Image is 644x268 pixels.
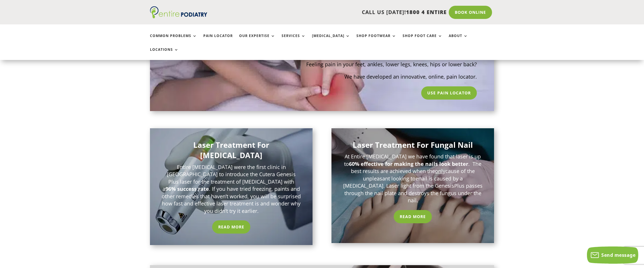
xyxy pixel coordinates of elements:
[449,6,492,19] a: Book Online
[161,140,301,164] h3: Laser Treatment For [MEDICAL_DATA]
[587,246,638,264] button: Send message
[394,210,432,223] a: Read More
[312,34,350,46] a: [MEDICAL_DATA]
[349,160,468,167] strong: 60% effective for making the nails look better
[212,220,250,234] a: Read More
[239,34,275,46] a: Our Expertise
[344,73,477,80] span: We have developed an innovative, online, pain locator.
[150,6,207,18] img: logo (1)
[601,252,635,258] span: Send message
[343,140,483,153] h3: Laser Treatment For Fungal Nail
[203,34,233,46] a: Pain Locator
[282,34,306,46] a: Services
[161,164,301,215] p: Entire [MEDICAL_DATA] were the first clinic in [GEOGRAPHIC_DATA] to introduce the Cutera Genesis ...
[150,14,207,20] a: Entire Podiatry
[165,185,209,192] strong: 96% success rate
[403,34,442,46] a: Shop Foot Care
[356,34,396,46] a: Shop Footwear
[229,9,447,16] p: CALL US [DATE]!
[343,153,483,204] p: At Entire [MEDICAL_DATA] we have found that laser is up to . The best results are achieved when t...
[421,86,477,100] a: Use Pain Locator
[150,48,179,60] a: Locations
[150,34,197,46] a: Common Problems
[435,168,445,174] span: only
[406,9,447,15] span: 1800 4 ENTIRE
[449,34,468,46] a: About
[306,61,477,68] span: Feeling pain in your feet, ankles, lower legs, knees, hips or lower back?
